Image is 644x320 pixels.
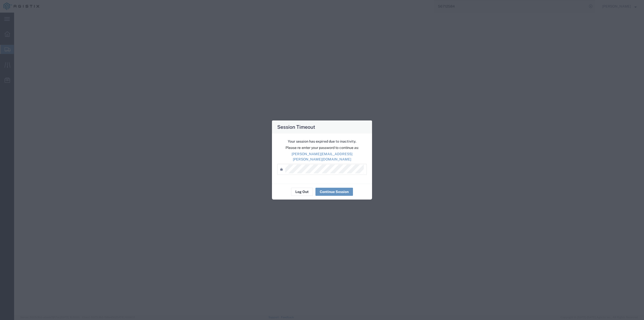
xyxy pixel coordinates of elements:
p: Please re-enter your password to continue as: [277,145,367,150]
button: Continue Session [315,188,353,196]
p: Your session has expired due to inactivity. [277,139,367,144]
button: Log Out [291,188,313,196]
p: [PERSON_NAME][EMAIL_ADDRESS][PERSON_NAME][DOMAIN_NAME] [277,151,367,162]
h4: Session Timeout [277,123,315,131]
